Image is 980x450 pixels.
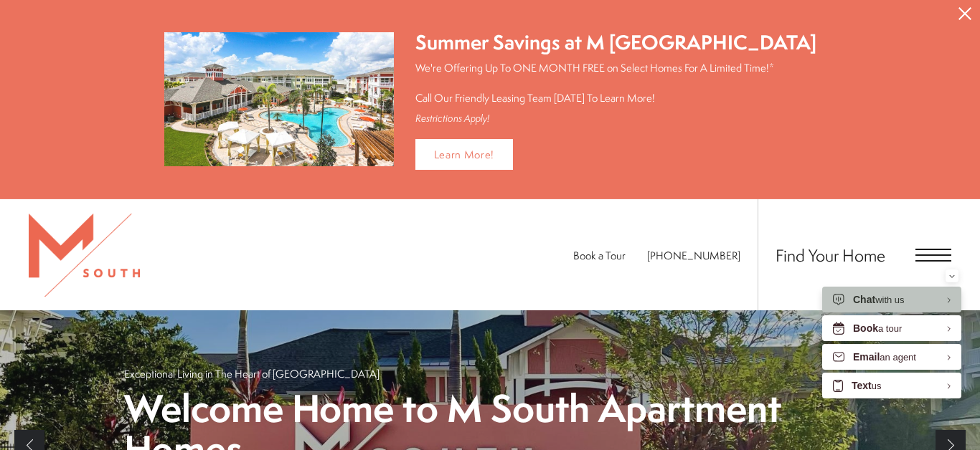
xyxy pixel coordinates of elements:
p: We're Offering Up To ONE MONTH FREE on Select Homes For A Limited Time!* Call Our Friendly Leasin... [415,60,816,105]
a: Book a Tour [573,248,626,263]
a: Find Your Home [776,244,885,267]
span: [PHONE_NUMBER] [647,248,740,263]
div: Summer Savings at M [GEOGRAPHIC_DATA] [415,29,816,57]
button: Open Menu [915,249,951,262]
a: Learn More! [415,139,514,170]
a: Call Us at 813-570-8014 [647,248,740,263]
p: Exceptional Living in The Heart of [GEOGRAPHIC_DATA] [124,366,380,381]
div: Restrictions Apply! [415,112,816,125]
img: Summer Savings at M South Apartments [164,32,394,166]
img: MSouth [29,214,140,297]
